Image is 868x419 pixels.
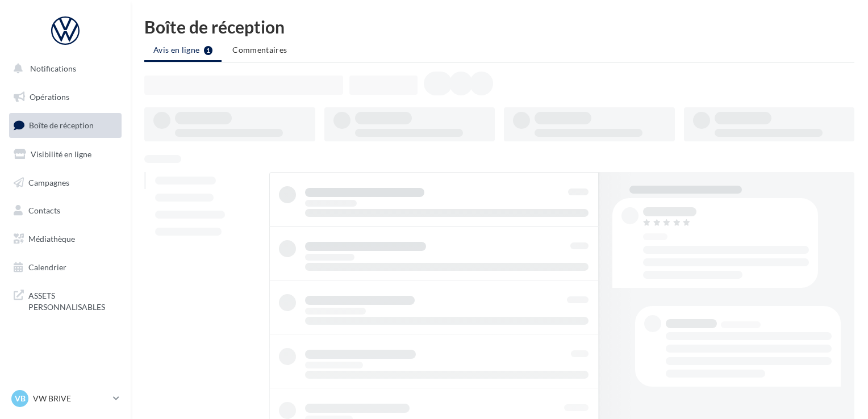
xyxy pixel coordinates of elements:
a: Campagnes [7,171,124,195]
p: VW BRIVE [33,393,108,404]
span: ASSETS PERSONNALISABLES [28,288,117,312]
a: Médiathèque [7,227,124,251]
a: Visibilité en ligne [7,143,124,166]
a: ASSETS PERSONNALISABLES [7,283,124,317]
span: Campagnes [28,177,69,187]
a: Boîte de réception [7,113,124,137]
span: Médiathèque [28,234,75,244]
span: VB [15,393,26,404]
span: Opérations [30,92,69,102]
a: Calendrier [7,255,124,279]
button: Notifications [7,57,119,81]
a: VB VW BRIVE [9,388,122,409]
span: Visibilité en ligne [31,149,91,159]
span: Contacts [28,206,60,215]
a: Opérations [7,85,124,109]
span: Commentaires [232,45,287,55]
div: Boîte de réception [144,18,854,35]
a: Contacts [7,199,124,223]
span: Notifications [30,64,76,73]
span: Calendrier [28,262,66,272]
span: Boîte de réception [29,120,94,130]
